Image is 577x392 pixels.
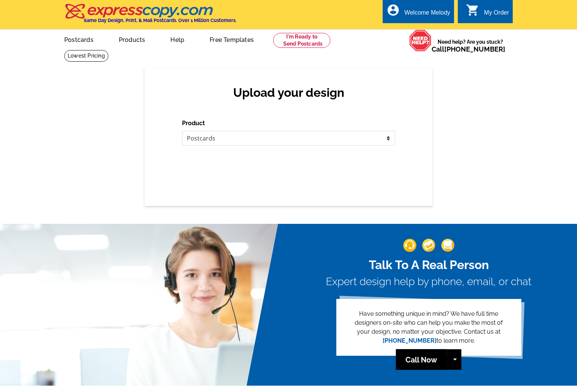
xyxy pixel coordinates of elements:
a: Free Templates [198,30,266,48]
a: Help [158,30,196,48]
img: support-img-1.png [403,239,416,252]
label: Product [182,119,205,128]
div: My Order [484,9,509,20]
a: Call Now [396,349,447,370]
a: shopping_cart My Order [466,8,509,18]
img: support-img-2.png [422,239,435,252]
a: Products [107,30,157,48]
div: Welcome Melody [404,9,450,20]
a: [PHONE_NUMBER] [383,337,436,344]
span: Need help? Are you stuck? [432,38,509,53]
h2: Talk To A Real Person [326,258,531,272]
img: support-img-3_1.png [441,239,454,252]
p: Have something unique in mind? We have full time designers on-site who can help you make the most... [348,309,509,345]
span: Call [432,45,505,53]
h2: Upload your design [189,86,388,100]
h3: Expert design help by phone, email, or chat [326,275,531,288]
a: Same Day Design, Print, & Mail Postcards. Over 1 Million Customers. [64,9,237,23]
h4: Same Day Design, Print, & Mail Postcards. Over 1 Million Customers. [84,18,237,23]
a: Postcards [52,30,105,48]
i: shopping_cart [466,3,479,17]
img: help [409,30,432,52]
a: [PHONE_NUMBER] [444,45,505,53]
i: account_circle [386,3,400,17]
